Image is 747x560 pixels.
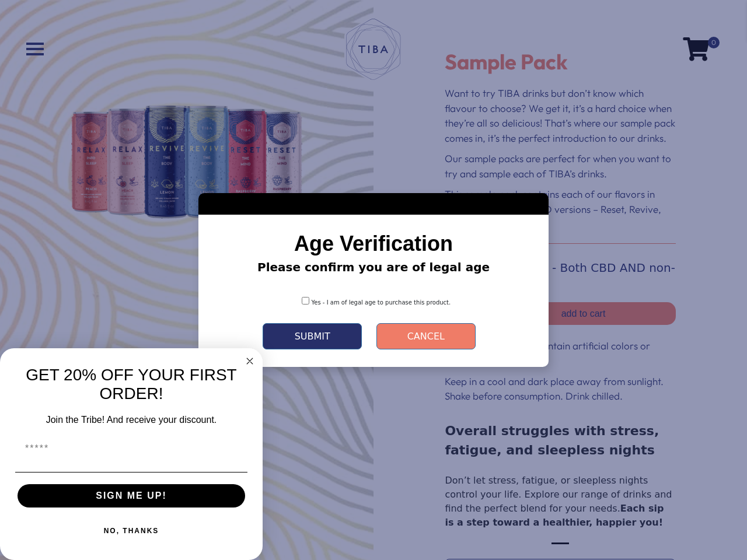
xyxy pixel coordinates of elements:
[376,323,476,349] button: Cancel
[263,323,362,349] button: Submit
[312,299,451,306] span: Yes - I am of legal age to purchase this product.
[243,354,257,368] button: Close dialog
[26,366,236,402] span: GET 20% OFF YOUR FIRST ORDER!
[368,323,484,349] a: Cancel
[18,484,245,508] button: SIGN ME UP!
[15,472,247,473] img: underline
[216,258,531,276] p: Please confirm you are of legal age
[15,519,247,542] button: NO, THANKS
[46,415,217,425] span: Join the Tribe! And receive your discount.
[15,437,247,460] input: Email
[216,232,531,256] h2: Age Verification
